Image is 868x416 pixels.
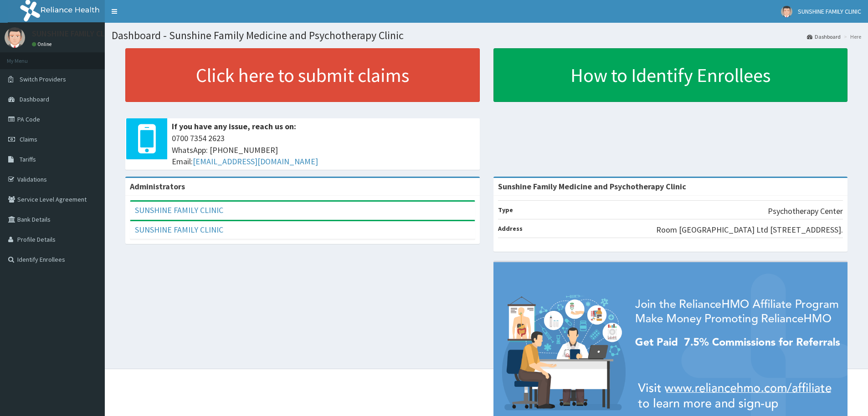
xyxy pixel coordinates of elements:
[20,95,49,103] span: Dashboard
[807,33,841,41] a: Dashboard
[125,48,480,102] a: Click here to submit claims
[768,205,843,217] p: Psychotherapy Center
[798,7,861,15] span: SUNSHINE FAMILY CLINIC
[172,132,475,167] span: 0700 7354 2623 WhatsApp: [PHONE_NUMBER] Email:
[172,121,296,132] b: If you have any issue, reach us on:
[135,224,223,235] a: SUNSHINE FAMILY CLINIC
[130,181,185,192] b: Administrators
[5,27,25,48] img: User Image
[32,41,54,47] a: Online
[498,181,686,192] strong: Sunshine Family Medicine and Psychotherapy Clinic
[498,206,513,214] b: Type
[781,6,792,17] img: User Image
[493,48,848,102] a: How to Identify Enrollees
[20,75,66,83] span: Switch Providers
[20,155,36,163] span: Tariffs
[193,156,318,167] a: [EMAIL_ADDRESS][DOMAIN_NAME]
[32,30,119,38] p: SUNSHINE FAMILY CLINIC
[135,205,223,215] a: SUNSHINE FAMILY CLINIC
[498,224,523,233] b: Address
[112,30,861,41] h1: Dashboard - Sunshine Family Medicine and Psychotherapy Clinic
[656,224,843,236] p: Room [GEOGRAPHIC_DATA] Ltd [STREET_ADDRESS].
[842,33,861,41] li: Here
[20,135,37,143] span: Claims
